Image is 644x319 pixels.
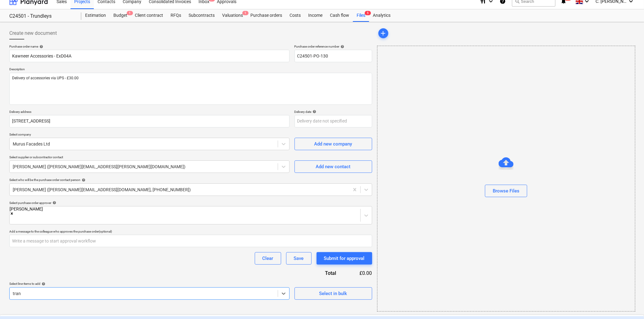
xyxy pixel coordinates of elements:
[324,254,365,262] div: Submit for approval
[380,30,387,37] span: add
[294,254,304,262] div: Save
[218,9,247,22] a: Valuations1
[255,252,281,265] button: Clear
[295,287,372,300] button: Select in bulk
[286,9,304,22] a: Costs
[9,178,372,182] div: Select who will be the purchase order contact person
[127,11,133,15] span: 1
[9,73,372,105] textarea: Delivery of accessories via UPS - £30.00
[9,235,372,247] input: Write a message to start approval workflow
[340,45,345,49] span: help
[346,270,372,277] div: £0.00
[353,9,369,22] a: Files5
[312,110,317,113] span: help
[9,115,290,127] input: Delivery address
[9,30,57,37] span: Create new document
[9,44,290,49] div: Purchase order name
[9,229,372,233] div: Add a message to the colleague who approves the purchase order (optional)
[295,44,372,49] div: Purchase order reference number
[167,9,185,22] a: RFQs
[295,50,372,62] input: Reference number
[218,9,247,22] div: Valuations
[493,187,519,195] div: Browse Files
[242,11,249,15] span: 1
[319,289,347,298] div: Select in bulk
[40,282,45,286] span: help
[80,178,85,182] span: help
[295,160,372,173] button: Add new contact
[377,46,635,312] div: Browse Files
[9,201,372,205] div: Select purchase order approver
[295,138,372,150] button: Add new company
[9,50,290,62] input: Document name
[304,9,326,22] a: Income
[286,252,312,265] button: Save
[369,9,394,22] a: Analytics
[9,282,290,286] div: Select line-items to add
[9,132,290,138] p: Select company
[9,67,372,72] p: Description
[317,252,372,265] button: Submit for approval
[316,163,351,171] div: Add new contact
[295,110,372,114] div: Delivery date
[9,110,290,115] p: Delivery address
[9,155,290,160] p: Select supplier or subcontractor contact
[485,185,527,197] button: Browse Files
[291,270,346,277] div: Total
[295,115,372,127] input: Delivery date not specified
[365,11,371,15] span: 5
[51,201,56,205] span: help
[247,9,286,22] a: Purchase orders
[110,9,131,22] a: Budget1
[353,9,369,22] div: Files
[9,13,74,20] div: C24501 - Trundleys
[314,140,352,148] div: Add new company
[326,9,353,22] a: Cash flow
[131,9,167,22] a: Client contract
[81,9,110,22] a: Estimation
[263,254,273,262] div: Clear
[185,9,218,22] a: Subcontracts
[110,9,131,22] div: Budget
[10,206,43,211] div: [PERSON_NAME]
[38,45,43,49] span: help
[10,211,43,217] div: Remove Cristi Gandulescu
